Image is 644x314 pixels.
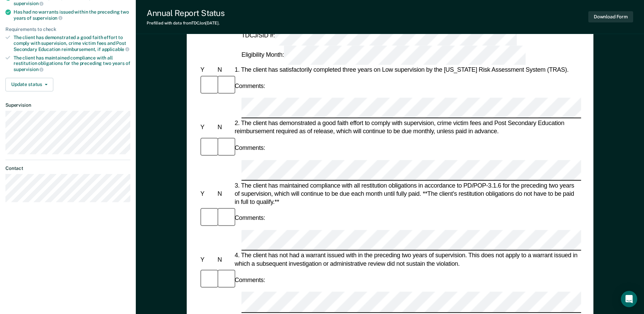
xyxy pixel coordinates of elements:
button: Update status [5,78,53,91]
div: 1. The client has satisfactorily completed three years on Low supervision by the [US_STATE] Risk ... [233,66,581,74]
div: TDCJ/SID #: [240,26,518,46]
div: Eligibility Month: [240,46,527,65]
div: 2. The client has demonstrated a good faith effort to comply with supervision, crime victim fees ... [233,119,581,136]
div: The client has maintained compliance with all restitution obligations for the preceding two years of [14,55,130,72]
div: Comments: [233,276,266,284]
dt: Supervision [5,102,130,108]
div: Y [199,66,216,74]
span: supervision [14,1,43,6]
div: Open Intercom Messenger [621,291,637,307]
div: 4. The client has not had a warrant issued with in the preceding two years of supervision. This d... [233,251,581,268]
div: Y [199,190,216,198]
div: Y [199,256,216,264]
div: Y [199,123,216,132]
div: N [216,256,233,264]
div: 3. The client has maintained compliance with all restitution obligations in accordance to PD/POP-... [233,181,581,206]
span: supervision [14,67,43,72]
div: N [216,190,233,198]
div: Requirements to check [5,27,130,32]
dt: Contact [5,165,130,171]
button: Download Form [588,11,633,22]
div: The client has demonstrated a good faith effort to comply with supervision, crime victim fees and... [14,35,130,52]
div: Annual Report Status [147,8,224,18]
div: Prefilled with data from TDCJ on [DATE] . [147,21,224,25]
div: Comments: [233,82,266,90]
span: supervision [33,15,62,21]
div: Comments: [233,214,266,222]
div: Comments: [233,144,266,152]
div: Has had no warrants issued within the preceding two years of [14,9,130,21]
div: N [216,66,233,74]
div: N [216,123,233,132]
span: applicable [102,47,129,52]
